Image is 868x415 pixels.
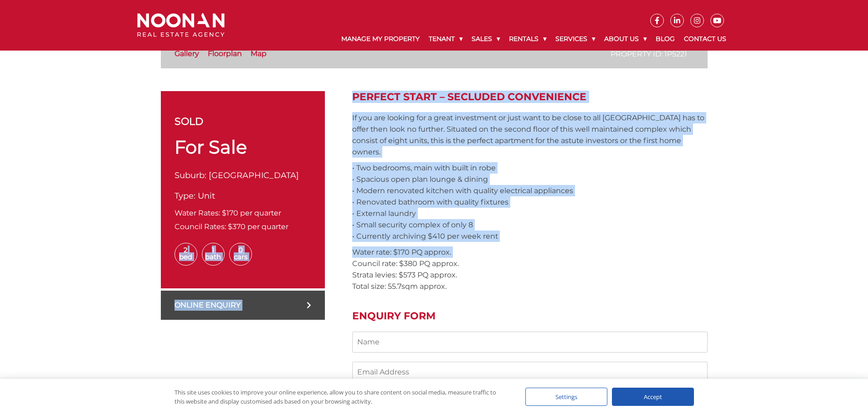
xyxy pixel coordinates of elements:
[352,112,708,158] p: If you are looking for a great investment or just want to be close to all [GEOGRAPHIC_DATA] has t...
[525,388,607,406] div: Settings
[175,222,226,231] span: Council Rates:
[551,27,600,51] a: Services
[600,27,651,51] a: About Us
[161,291,325,320] a: Online Enquiry
[424,27,467,51] a: Tenant
[352,362,708,383] input: Email Address
[175,191,195,201] span: Type:
[137,13,225,37] img: Noonan Real Estate Agency
[228,222,288,231] span: $370 per quarter
[337,27,424,51] a: Manage My Property
[651,27,679,51] a: Blog
[611,48,687,60] p: Property ID: 1P5221
[352,162,708,242] p: • Two bedrooms, main with built in robe • Spacious open plan lounge & dining • Modern renovated k...
[209,170,299,180] span: [GEOGRAPHIC_DATA]
[175,388,507,406] div: This site uses cookies to improve your online experience, allow you to share content on social me...
[679,27,731,51] a: Contact Us
[175,209,220,217] span: Water Rates:
[175,170,206,180] span: Suburb:
[504,27,551,51] a: Rentals
[175,136,247,158] span: For Sale
[175,49,199,58] a: Gallery
[208,49,242,58] a: Floorplan
[352,332,708,353] input: Name
[222,209,281,217] span: $170 per quarter
[175,114,203,129] span: sold
[175,243,197,266] span: 2 Bed
[198,191,215,201] span: Unit
[352,246,708,292] p: Water rate: $170 PQ approx. Council rate: $380 PQ approx. Strata levies: $573 PQ approx. Total si...
[612,388,694,406] div: Accept
[352,310,708,322] h2: Enquiry Form
[251,49,267,58] a: Map
[467,27,504,51] a: Sales
[352,91,708,103] h2: Perfect Start – Secluded Convenience
[202,243,225,266] span: 1 Bath
[229,243,252,266] span: 0 Cars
